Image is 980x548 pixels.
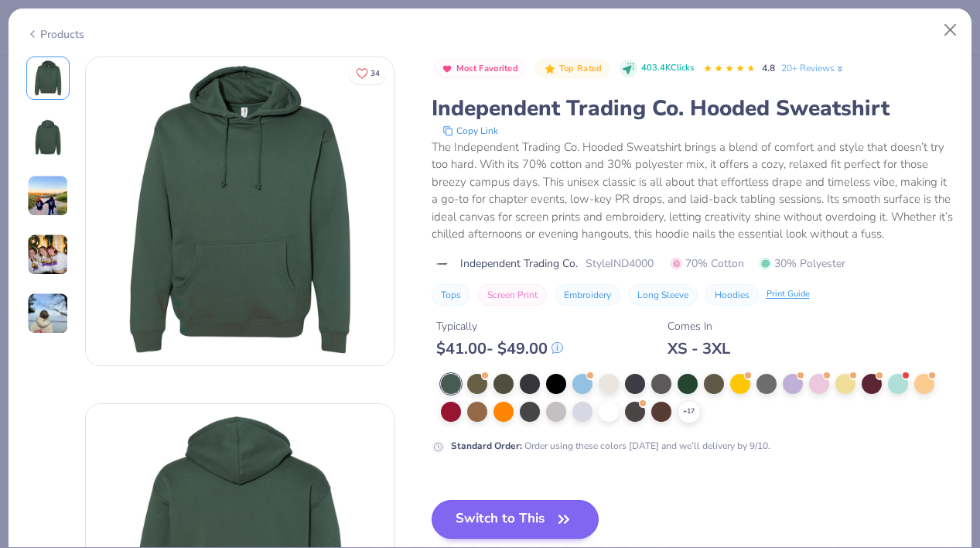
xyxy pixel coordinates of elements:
[86,57,394,365] img: Front
[671,255,744,272] span: 70% Cotton
[628,284,698,306] button: Long Sleeve
[456,64,518,73] span: Most Favorited
[451,439,770,453] div: Order using these colors [DATE] and we’ll delivery by 9/10.
[668,318,730,334] div: Comes In
[460,255,578,272] span: Independent Trading Co.
[27,175,69,217] img: User generated content
[432,284,470,306] button: Tops
[436,339,563,358] div: $ 41.00 - $ 49.00
[27,234,69,276] img: User generated content
[762,62,775,74] span: 4.8
[29,60,67,97] img: Front
[349,62,387,84] button: Like
[436,318,563,334] div: Typically
[767,288,810,301] div: Print Guide
[760,255,845,272] span: 30% Polyester
[641,62,694,75] span: 403.4K Clicks
[703,57,756,81] div: 4.8 Stars
[535,59,610,79] button: Badge Button
[433,59,527,79] button: Badge Button
[544,63,556,75] img: Top Rated sort
[441,63,453,75] img: Most Favorited sort
[478,284,547,306] button: Screen Print
[683,406,695,417] span: + 17
[438,123,503,139] button: copy to clipboard
[29,118,67,156] img: Back
[781,61,845,75] a: 20+ Reviews
[668,339,730,358] div: XS - 3XL
[432,94,954,123] div: Independent Trading Co. Hooded Sweatshirt
[559,64,603,73] span: Top Rated
[451,440,522,452] strong: Standard Order :
[432,139,954,243] div: The Independent Trading Co. Hooded Sweatshirt brings a blend of comfort and style that doesn’t tr...
[555,284,620,306] button: Embroidery
[705,284,759,306] button: Hoodies
[432,500,599,539] button: Switch to This
[26,26,84,43] div: Products
[27,293,69,334] img: User generated content
[586,255,654,272] span: Style IND4000
[370,70,380,77] span: 34
[936,15,965,45] button: Close
[432,258,452,270] img: brand logo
